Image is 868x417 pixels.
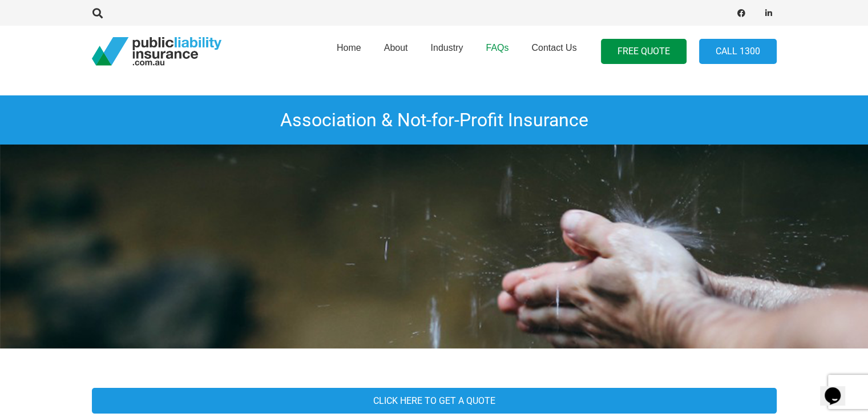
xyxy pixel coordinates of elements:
[87,8,110,18] a: Search
[337,43,361,53] span: Home
[430,43,463,53] span: Industry
[520,22,588,81] a: Contact Us
[474,22,520,81] a: FAQs
[820,371,857,406] iframe: chat widget
[373,22,419,81] a: About
[92,388,777,414] a: Click Here To Get a Quote
[384,43,408,53] span: About
[531,43,576,53] span: Contact Us
[92,37,221,66] a: pli_logotransparent
[699,39,777,65] a: Call 1300
[419,22,474,81] a: Industry
[601,39,687,65] a: FREE QUOTE
[325,22,373,81] a: Home
[761,5,777,21] a: LinkedIn
[486,43,508,53] span: FAQs
[733,5,749,21] a: Facebook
